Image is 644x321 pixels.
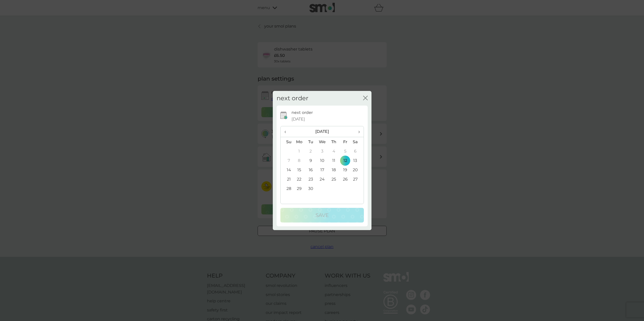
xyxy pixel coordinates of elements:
[281,156,294,165] td: 7
[316,165,328,175] td: 17
[316,156,328,165] td: 10
[340,146,351,156] td: 5
[305,146,316,156] td: 2
[328,156,339,165] td: 11
[340,165,351,175] td: 19
[328,146,339,156] td: 4
[363,96,368,101] button: close
[281,184,294,193] td: 28
[294,137,305,147] th: Mo
[281,137,294,147] th: Su
[294,126,351,137] th: [DATE]
[316,211,329,219] p: Save
[305,165,316,175] td: 16
[351,175,363,184] td: 27
[305,156,316,165] td: 9
[292,116,305,122] span: [DATE]
[292,109,313,116] p: next order
[294,175,305,184] td: 22
[294,165,305,175] td: 15
[340,175,351,184] td: 26
[281,165,294,175] td: 14
[284,126,290,137] span: ‹
[280,208,364,223] button: Save
[355,126,360,137] span: ›
[328,165,339,175] td: 18
[305,175,316,184] td: 23
[294,146,305,156] td: 1
[305,137,316,147] th: Tu
[316,146,328,156] td: 3
[351,156,363,165] td: 13
[351,165,363,175] td: 20
[281,175,294,184] td: 21
[277,95,308,102] h2: next order
[340,156,351,165] td: 12
[328,175,339,184] td: 25
[294,184,305,193] td: 29
[316,175,328,184] td: 24
[305,184,316,193] td: 30
[294,156,305,165] td: 8
[351,146,363,156] td: 6
[328,137,339,147] th: Th
[340,137,351,147] th: Fr
[351,137,363,147] th: Sa
[316,137,328,147] th: We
